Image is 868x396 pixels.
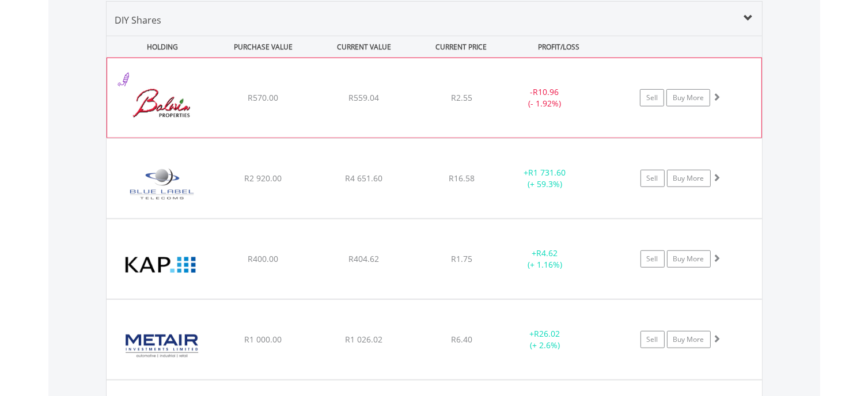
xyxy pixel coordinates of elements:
div: - (- 1.92%) [501,86,587,109]
span: R10.96 [533,86,559,97]
span: R404.62 [348,253,379,264]
a: Sell [640,89,664,106]
a: Buy More [667,170,711,187]
div: + (+ 1.16%) [502,247,589,271]
span: R1 026.02 [345,334,382,345]
div: PROFIT/LOSS [510,36,608,58]
span: R559.04 [348,92,379,103]
span: R4.62 [536,247,558,258]
div: CURRENT VALUE [315,36,414,58]
span: R1 000.00 [244,334,282,345]
span: DIY Shares [115,14,162,26]
span: R16.58 [449,173,475,184]
span: R1 731.60 [528,167,566,178]
span: R6.40 [451,334,472,345]
img: EQU.ZA.BLU.png [112,153,211,215]
a: Buy More [666,89,710,106]
span: R1.75 [451,253,472,264]
img: EQU.ZA.BWN.png [113,73,212,135]
div: CURRENT PRICE [415,36,507,58]
span: R2 920.00 [244,173,282,184]
span: R400.00 [248,253,278,264]
a: Sell [640,250,665,268]
a: Sell [640,331,665,348]
a: Sell [640,170,665,187]
a: Buy More [667,250,711,268]
a: Buy More [667,331,711,348]
span: R2.55 [451,92,472,103]
span: R570.00 [248,92,278,103]
img: EQU.ZA.MTA.png [112,314,211,376]
div: + (+ 2.6%) [502,328,589,351]
div: + (+ 59.3%) [502,167,589,190]
img: EQU.ZA.KAP.png [112,234,211,296]
div: PURCHASE VALUE [214,36,313,58]
span: R26.02 [534,328,560,339]
span: R4 651.60 [345,173,382,184]
div: HOLDING [107,36,212,58]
